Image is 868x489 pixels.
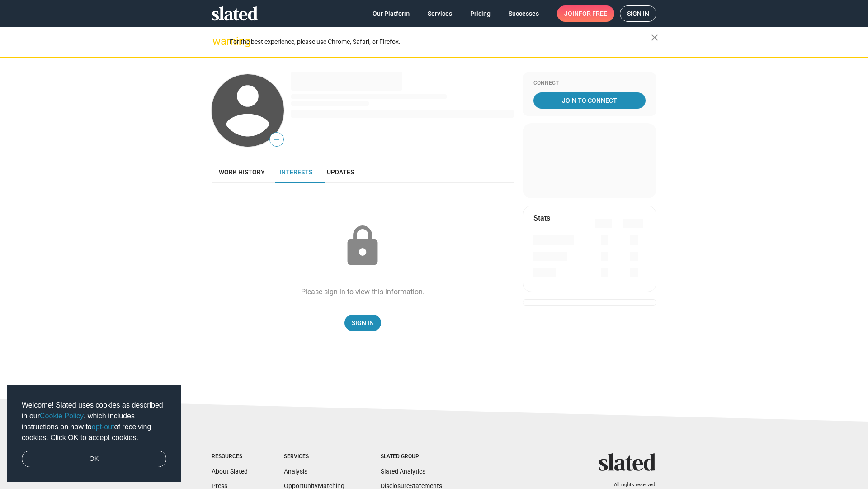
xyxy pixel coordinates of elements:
a: Updates [320,161,361,183]
span: for free [579,5,607,22]
a: Joinfor free [557,5,614,22]
mat-icon: lock [340,224,385,269]
a: Successes [501,5,546,22]
div: Resources [212,453,248,460]
span: Welcome! Slated uses cookies as described in our , which includes instructions on how to of recei... [22,400,166,443]
a: Join To Connect [533,92,646,109]
mat-icon: warning [212,36,223,47]
span: Services [428,5,452,22]
span: Sign In [352,315,374,331]
span: Updates [327,168,354,176]
a: Services [420,5,459,22]
a: opt-out [92,423,114,431]
span: Our Platform [373,5,410,22]
a: Interests [272,161,320,183]
a: Sign In [344,315,381,331]
a: Analysis [284,468,307,475]
div: Please sign in to view this information. [301,287,425,297]
span: Interests [279,168,312,176]
span: — [270,134,283,146]
span: Work history [219,168,265,176]
a: About Slated [212,468,248,475]
div: cookieconsent [7,385,181,482]
div: For the best experience, please use Chrome, Safari, or Firefox. [230,36,651,48]
a: Slated Analytics [381,468,425,475]
div: Services [284,453,344,460]
a: dismiss cookie message [22,451,166,468]
a: Our Platform [365,5,417,22]
div: Slated Group [381,453,442,460]
a: Pricing [463,5,498,22]
span: Join [564,5,607,22]
mat-icon: close [649,32,660,43]
span: Successes [509,5,539,22]
a: Sign in [620,5,656,22]
a: Work history [212,161,272,183]
span: Pricing [470,5,491,22]
span: Join To Connect [535,92,644,109]
div: Connect [533,80,646,87]
span: Sign in [627,6,649,21]
mat-card-title: Stats [533,213,550,223]
a: Cookie Policy [40,412,84,420]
